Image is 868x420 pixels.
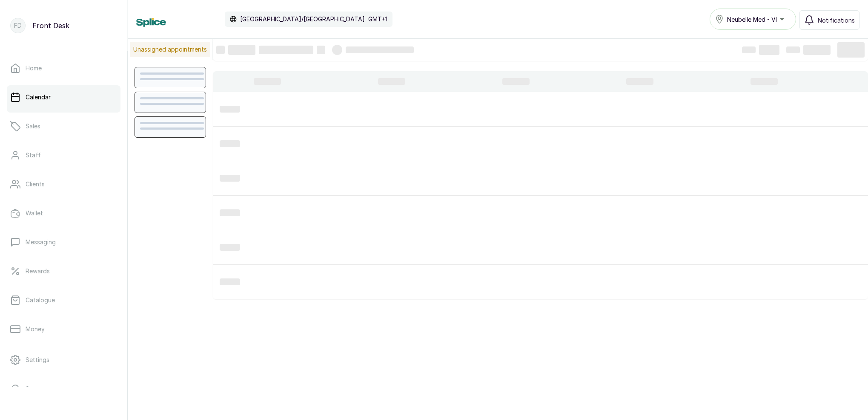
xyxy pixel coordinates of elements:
a: Support [7,377,120,401]
p: Wallet [26,209,43,217]
a: Calendar [7,85,120,109]
p: Calendar [26,93,51,101]
a: Messaging [7,230,120,254]
a: Rewards [7,259,120,283]
a: Money [7,317,120,341]
p: Unassigned appointments [130,42,210,57]
a: Staff [7,143,120,167]
button: Neubelle Med - VI [710,9,796,30]
p: Catalogue [26,296,55,304]
p: Money [26,325,45,333]
p: Support [26,385,49,393]
a: Sales [7,114,120,138]
p: Rewards [26,267,50,275]
p: GMT+1 [368,15,387,23]
a: Clients [7,172,120,196]
p: [GEOGRAPHIC_DATA]/[GEOGRAPHIC_DATA] [240,15,365,23]
button: Notifications [799,10,859,30]
span: Neubelle Med - VI [727,15,777,24]
p: Home [26,64,42,72]
p: FD [14,21,22,30]
a: Home [7,56,120,80]
span: Notifications [818,16,855,25]
a: Settings [7,348,120,372]
p: Sales [26,122,40,130]
p: Front Desk [32,20,69,31]
p: Staff [26,151,41,159]
a: Wallet [7,201,120,225]
p: Messaging [26,238,56,246]
p: Settings [26,356,49,364]
p: Clients [26,180,45,188]
a: Catalogue [7,288,120,312]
